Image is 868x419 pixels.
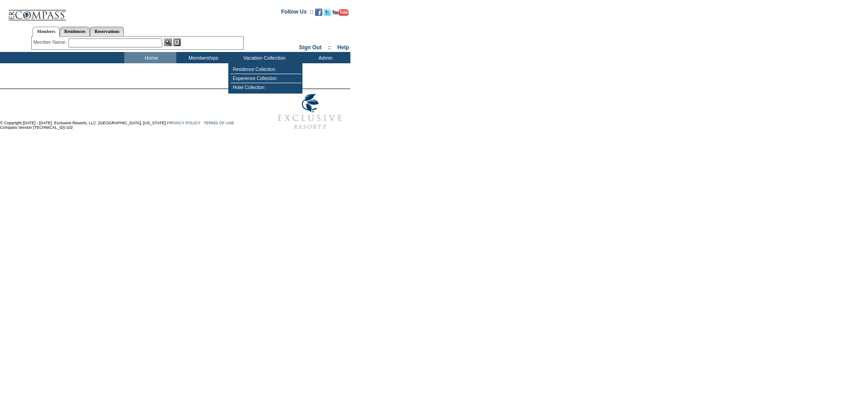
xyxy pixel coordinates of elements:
[204,121,235,125] a: TERMS OF USE
[173,38,181,46] img: Reservations
[33,27,60,37] a: Members
[332,9,349,16] img: Subscribe to our YouTube Channel
[324,11,331,17] a: Follow us on Twitter
[281,8,313,19] td: Follow Us ::
[164,38,172,46] img: View
[315,11,322,17] a: Become our fan on Facebook
[60,27,90,36] a: Residences
[176,52,228,63] td: Memberships
[90,27,124,36] a: Reservations
[8,2,66,21] img: Compass Home
[167,121,200,125] a: PRIVACY POLICY
[231,65,302,74] td: Residence Collection
[33,38,68,46] div: Member Name:
[328,44,331,51] span: ::
[298,52,350,63] td: Admin
[315,9,322,16] img: Become our fan on Facebook
[299,44,321,51] a: Sign Out
[124,52,176,63] td: Home
[269,89,350,134] img: Exclusive Resorts
[332,11,349,17] a: Subscribe to our YouTube Channel
[337,44,349,51] a: Help
[324,9,331,16] img: Follow us on Twitter
[231,83,302,92] td: Hotel Collection
[228,52,298,63] td: Vacation Collection
[231,74,302,83] td: Experience Collection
